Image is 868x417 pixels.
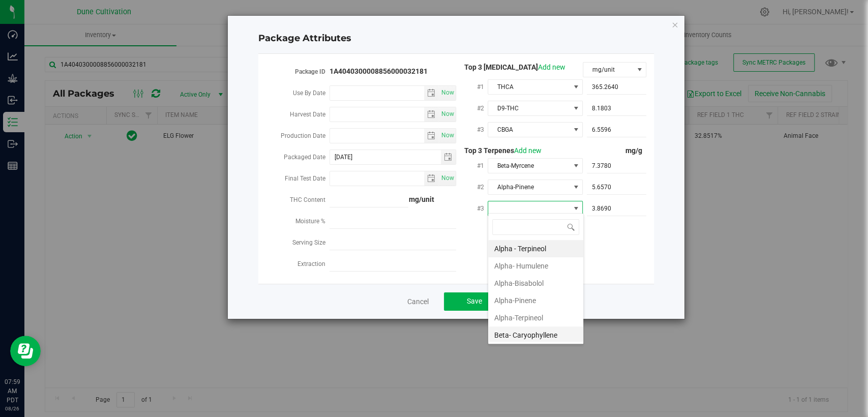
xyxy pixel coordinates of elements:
[439,171,457,186] span: Set Current date
[583,63,633,77] span: mg/unit
[439,107,456,122] span: select
[488,180,570,194] span: Alpha-Pinene
[439,107,457,122] span: Set Current date
[444,292,505,311] button: Save
[330,67,428,75] strong: 1A4040300008856000032181
[456,63,565,71] span: Top 3 [MEDICAL_DATA]
[488,292,583,309] li: Alpha-Pinene
[297,255,330,273] label: Extraction
[295,212,330,230] label: Moisture %
[488,275,583,292] li: Alpha-Bisabolol
[424,107,439,122] span: select
[625,146,646,155] span: mg/g
[439,128,457,143] span: Set Current date
[488,326,583,344] li: Beta- Caryophyllene
[514,146,542,155] a: Add new
[671,18,678,31] button: Close modal
[456,146,542,155] span: Top 3 Terpenes
[476,78,488,96] label: #1
[439,85,457,100] span: Set Current date
[408,195,434,203] strong: mg/unit
[488,257,583,275] li: Alpha- Humulene
[424,171,439,186] span: select
[439,86,456,100] span: select
[488,123,570,137] span: CBGA
[488,309,583,326] li: Alpha-Terpineol
[488,159,570,173] span: Beta-Myrcene
[407,296,429,307] a: Cancel
[290,105,330,124] label: Harvest Date
[295,68,325,75] strong: Package ID
[424,86,439,100] span: select
[285,169,330,188] label: Final Test Date
[488,80,570,94] span: THCA
[476,157,488,175] label: #1
[476,178,488,196] label: #2
[476,99,488,117] label: #2
[488,101,570,115] span: D9-THC
[467,297,482,305] span: Save
[587,159,646,173] input: 7.3780
[10,336,41,366] iframe: Resource center
[439,129,456,143] span: select
[587,123,646,137] input: 6.5596
[290,191,330,209] label: THC Content
[587,80,646,94] input: 365.2640
[281,127,330,145] label: Production Date
[439,171,456,186] span: select
[587,201,646,216] input: 3.8690
[293,84,330,102] label: Use By Date
[488,240,583,257] li: Alpha - Terpineol
[292,233,330,252] label: Serving Size
[538,63,565,71] a: Add new
[424,129,439,143] span: select
[587,180,646,194] input: 5.6570
[284,148,330,166] label: Packaged Date
[476,121,488,139] label: #3
[441,150,456,164] span: select
[587,101,646,115] input: 8.1803
[476,199,488,218] label: #3
[258,32,654,45] h4: Package Attributes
